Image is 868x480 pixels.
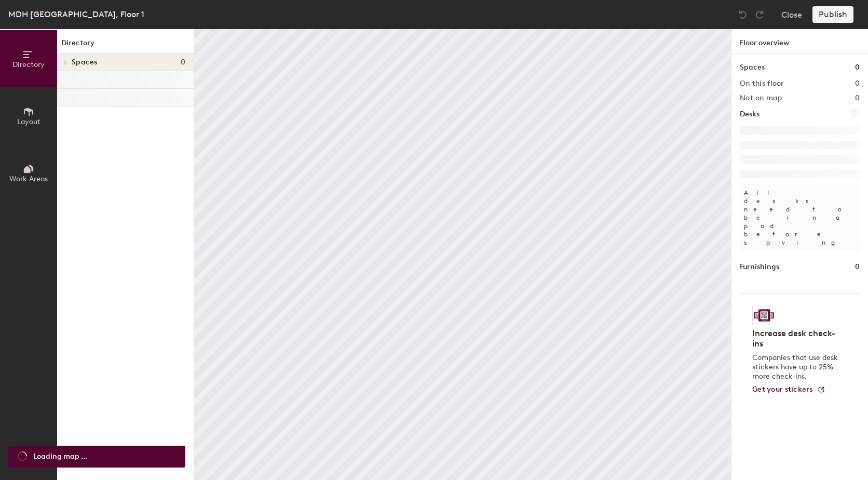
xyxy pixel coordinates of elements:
[855,261,860,273] h1: 0
[754,9,765,20] img: Redo
[33,451,87,462] span: Loading map ...
[8,8,144,21] div: MDH [GEOGRAPHIC_DATA], Floor 1
[12,60,45,69] span: Directory
[752,385,825,394] a: Get your stickers
[740,62,765,73] h1: Spaces
[740,184,860,251] p: All desks need to be in a pod before saving
[738,9,748,20] img: Undo
[9,175,48,183] span: Work Areas
[781,6,802,23] button: Close
[855,94,860,102] h2: 0
[752,306,776,324] img: Sticker logo
[17,117,40,126] span: Layout
[855,79,860,88] h2: 0
[731,29,868,54] h1: Floor overview
[752,385,813,394] span: Get your stickers
[194,29,731,480] canvas: Map
[740,109,759,120] h1: Desks
[740,94,782,102] h2: Not on map
[855,62,860,73] h1: 0
[181,58,185,66] span: 0
[72,58,98,66] span: Spaces
[740,79,784,88] h2: On this floor
[57,37,194,54] h1: Directory
[752,353,841,381] p: Companies that use desk stickers have up to 25% more check-ins.
[752,328,841,349] h4: Increase desk check-ins
[740,261,779,273] h1: Furnishings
